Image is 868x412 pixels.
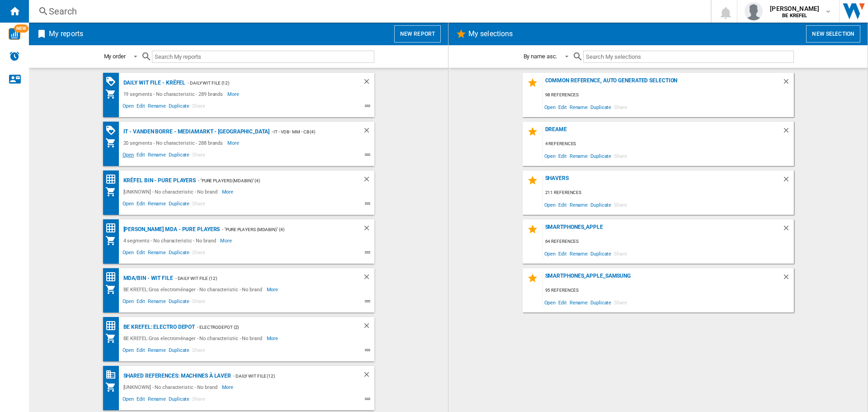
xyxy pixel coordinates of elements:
div: - ElectroDepot (2) [195,322,344,333]
div: - Daily WIT file (12) [173,273,344,284]
div: - "Pure Players (MDABIN)" (4) [220,224,344,235]
div: Delete [782,77,794,90]
span: Rename [146,151,167,161]
div: My order [104,53,126,60]
span: Duplicate [167,102,191,113]
span: Open [121,151,136,161]
span: More [267,284,280,295]
span: Share [613,150,628,162]
span: Rename [146,102,167,113]
input: Search My selections [583,51,793,63]
span: Rename [146,297,167,308]
span: Duplicate [167,151,191,161]
div: [PERSON_NAME] MDA - Pure Players [121,224,220,235]
button: New report [394,25,441,43]
div: My Assortment [105,333,121,344]
span: Share [613,101,628,113]
div: Delete [363,370,374,382]
div: Delete [363,175,374,186]
div: [UNKNOWN] - No characteristic - No brand [121,186,222,197]
span: Open [121,199,136,210]
div: By name asc. [524,53,557,60]
span: More [227,137,241,148]
div: DREAME [543,126,782,138]
div: 4 references [543,138,794,150]
div: - Daily WIT file (12) [231,370,344,382]
span: Rename [568,247,589,260]
span: Duplicate [167,395,191,406]
span: Duplicate [167,199,191,210]
div: BE KREFEL:Gros electroménager - No characteristic - No brand [121,333,267,344]
div: Shavers [543,175,782,187]
span: Edit [557,247,568,260]
span: Open [121,297,136,308]
div: Delete [363,77,374,89]
span: Share [191,151,207,161]
div: My Assortment [105,137,121,148]
div: My Assortment [105,235,121,246]
div: - "Pure Players (MDABIN)" (4) [196,175,344,186]
span: More [227,89,241,99]
input: Search My reports [152,51,374,63]
div: Price Matrix [105,174,121,185]
div: Delete [363,224,374,235]
span: More [222,186,235,197]
div: Delete [782,126,794,138]
span: Open [121,102,136,113]
div: 98 references [543,90,794,101]
span: Rename [568,101,589,113]
div: 19 segments - No characteristic - 289 brands [121,89,228,99]
span: [PERSON_NAME] [770,4,819,13]
div: My Assortment [105,284,121,295]
span: Edit [135,199,146,210]
span: Open [543,247,557,260]
span: Share [191,346,207,357]
div: SMARTPHONES_APPLE [543,224,782,236]
span: Edit [135,151,146,161]
span: Edit [135,102,146,113]
span: Duplicate [589,247,613,260]
div: My Assortment [105,186,121,197]
div: PROMOTIONS Matrix [105,125,121,136]
span: Duplicate [589,296,613,308]
span: Open [543,150,557,162]
span: Share [191,248,207,259]
h2: My selections [467,25,514,43]
div: Delete [363,322,374,333]
span: Share [191,199,207,210]
div: Shared references [105,369,121,380]
div: Common reference, auto generated selection [543,77,782,90]
span: Duplicate [167,297,191,308]
div: Price Matrix [105,223,121,234]
img: profile.jpg [745,2,763,20]
div: Price Matrix [105,320,121,331]
span: Edit [135,395,146,406]
div: BE KREFEL:Gros electroménager - No characteristic - No brand [121,284,267,295]
b: BE KREFEL [782,13,807,19]
span: Share [613,199,628,211]
div: Krëfel BIN - Pure Players [121,175,196,186]
span: Rename [146,346,167,357]
img: wise-card.svg [9,28,20,40]
span: Edit [557,296,568,308]
span: Share [613,247,628,260]
span: Edit [557,101,568,113]
div: My Assortment [105,382,121,393]
span: Open [543,101,557,113]
span: Duplicate [589,199,613,211]
div: Delete [363,126,374,137]
span: Duplicate [589,101,613,113]
span: Edit [135,248,146,259]
span: Rename [146,248,167,259]
span: Rename [146,199,167,210]
span: Share [191,395,207,406]
span: Open [121,248,136,259]
div: Price Matrix [105,271,121,283]
span: Edit [135,297,146,308]
span: Edit [135,346,146,357]
span: Edit [557,199,568,211]
span: NEW [14,24,28,33]
div: My Assortment [105,89,121,99]
span: More [222,382,235,393]
span: Rename [568,296,589,308]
